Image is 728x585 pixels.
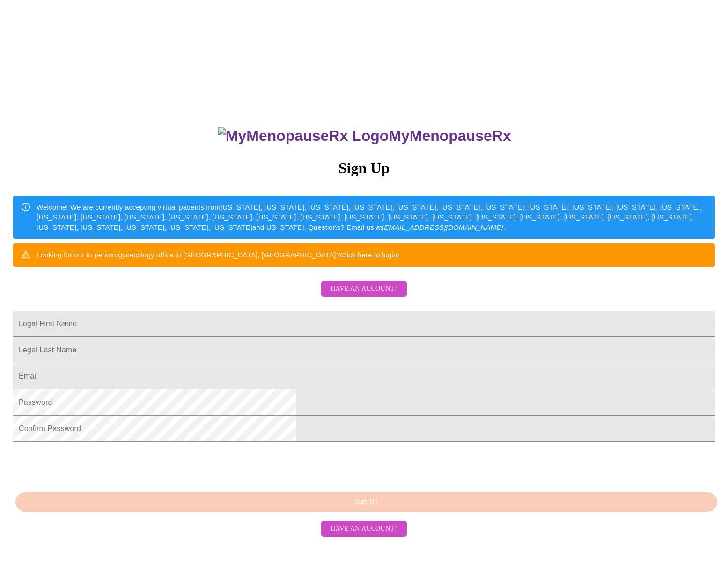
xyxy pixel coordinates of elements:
[13,446,155,483] iframe: reCAPTCHA
[37,198,707,236] div: Welcome! We are currently accepting virtual patients from [US_STATE], [US_STATE], [US_STATE], [US...
[331,283,397,295] span: Have an account?
[319,524,409,532] a: Have an account?
[321,521,407,537] button: Have an account?
[321,281,407,297] button: Have an account?
[382,223,503,231] em: [EMAIL_ADDRESS][DOMAIN_NAME]
[340,251,399,259] a: Click here to login!
[218,127,389,145] img: MyMenopauseRx Logo
[37,246,399,263] div: Looking for our in person gynecology office in [GEOGRAPHIC_DATA], [GEOGRAPHIC_DATA]?
[13,160,715,177] h3: Sign Up
[331,523,397,535] span: Have an account?
[15,127,715,145] h3: MyMenopauseRx
[319,291,409,299] a: Have an account?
